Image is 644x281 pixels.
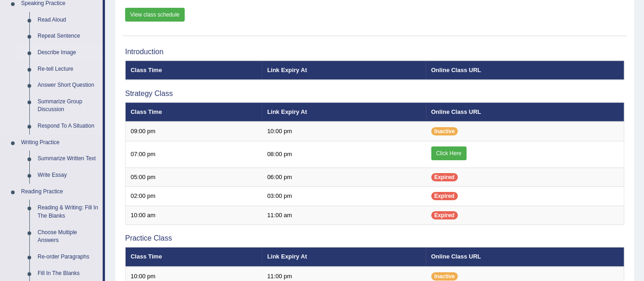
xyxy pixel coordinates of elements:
a: Choose Multiple Answers [33,225,103,249]
a: Repeat Sentence [33,28,103,45]
span: Inactive [431,272,458,281]
h3: Strategy Class [125,90,624,98]
th: Link Expiry At [262,247,426,267]
a: Summarize Written Text [33,151,103,167]
th: Class Time [126,247,262,267]
td: 10:00 pm [262,122,426,141]
a: Answer Short Question [33,77,103,94]
a: Describe Image [33,45,103,61]
a: Re-order Paragraphs [33,249,103,265]
a: Write Essay [33,167,103,184]
td: 09:00 pm [126,122,262,141]
a: Writing Practice [17,135,103,151]
a: Summarize Group Discussion [33,94,103,118]
th: Link Expiry At [262,102,426,122]
td: 03:00 pm [262,187,426,206]
th: Link Expiry At [262,61,426,80]
h3: Practice Class [125,234,624,242]
a: Respond To A Situation [33,118,103,135]
td: 02:00 pm [126,187,262,206]
td: 11:00 am [262,206,426,225]
a: Re-tell Lecture [33,61,103,78]
td: 05:00 pm [126,168,262,187]
a: View class schedule [125,8,185,22]
span: Expired [431,211,458,219]
span: Inactive [431,127,458,135]
td: 07:00 pm [126,141,262,168]
h3: Introduction [125,48,624,56]
span: Expired [431,173,458,181]
a: Read Aloud [33,12,103,28]
a: Reading & Writing: Fill In The Blanks [33,200,103,224]
td: 08:00 pm [262,141,426,168]
a: Click Here [431,146,467,160]
span: Expired [431,192,458,200]
th: Online Class URL [426,61,624,80]
th: Online Class URL [426,247,624,267]
td: 10:00 am [126,206,262,225]
td: 06:00 pm [262,168,426,187]
th: Online Class URL [426,102,624,122]
th: Class Time [126,61,262,80]
th: Class Time [126,102,262,122]
a: Reading Practice [17,184,103,200]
